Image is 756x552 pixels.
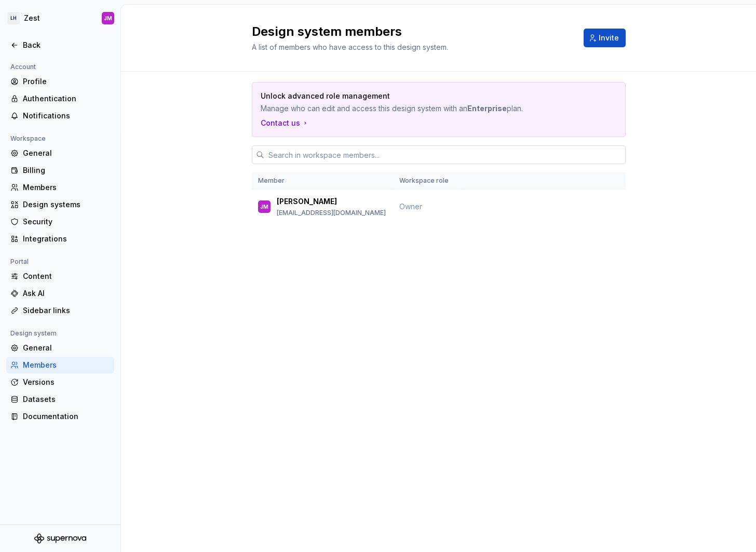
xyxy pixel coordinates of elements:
[261,118,309,128] a: Contact us
[23,271,110,281] div: Content
[34,533,86,544] svg: Supernova Logo
[23,288,110,299] div: Ask AI
[6,132,50,145] div: Workspace
[6,73,114,90] a: Profile
[260,201,268,212] div: JM
[6,302,114,319] a: Sidebar links
[252,172,393,190] th: Member
[23,377,110,387] div: Versions
[6,255,33,268] div: Portal
[6,213,114,230] a: Security
[6,268,114,285] a: Content
[23,182,110,193] div: Members
[23,199,110,210] div: Design systems
[23,165,110,176] div: Billing
[6,179,114,196] a: Members
[599,33,619,43] span: Invite
[261,91,544,101] p: Unlock advanced role management
[2,7,118,30] button: LHZestJM
[252,23,571,40] h2: Design system members
[264,145,626,164] input: Search in workspace members...
[6,37,114,53] a: Back
[23,76,110,87] div: Profile
[23,148,110,158] div: General
[23,411,110,422] div: Documentation
[6,374,114,391] a: Versions
[6,107,114,124] a: Notifications
[23,394,110,405] div: Datasets
[584,29,626,47] button: Invite
[6,408,114,425] a: Documentation
[6,162,114,179] a: Billing
[6,340,114,356] a: General
[6,357,114,373] a: Members
[6,285,114,302] a: Ask AI
[104,14,112,22] div: JM
[7,12,20,24] div: LH
[23,111,110,121] div: Notifications
[6,391,114,408] a: Datasets
[23,40,110,50] div: Back
[277,209,386,217] p: [EMAIL_ADDRESS][DOMAIN_NAME]
[277,196,337,207] p: [PERSON_NAME]
[399,202,422,211] span: Owner
[23,305,110,316] div: Sidebar links
[6,145,114,161] a: General
[6,61,40,73] div: Account
[23,93,110,104] div: Authentication
[23,343,110,353] div: General
[6,196,114,213] a: Design systems
[252,43,448,51] span: A list of members who have access to this design system.
[23,234,110,244] div: Integrations
[467,104,507,113] strong: Enterprise
[6,90,114,107] a: Authentication
[6,231,114,247] a: Integrations
[393,172,463,190] th: Workspace role
[24,13,40,23] div: Zest
[23,360,110,370] div: Members
[23,217,110,227] div: Security
[6,327,61,340] div: Design system
[261,103,544,114] p: Manage who can edit and access this design system with an plan.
